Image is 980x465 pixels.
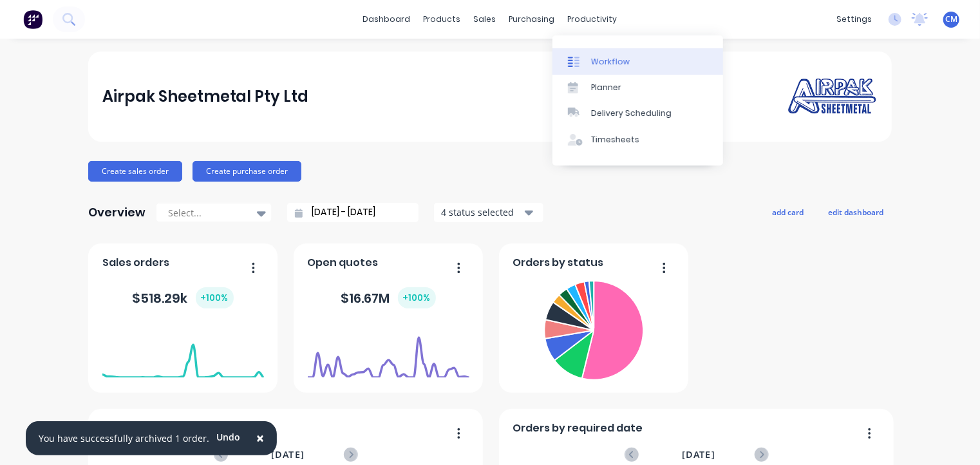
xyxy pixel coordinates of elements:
div: productivity [561,10,624,29]
div: Delivery Scheduling [591,108,672,119]
span: Orders by status [513,255,604,270]
button: Create sales order [88,161,182,182]
span: Sales orders [102,255,169,270]
div: Airpak Sheetmetal Pty Ltd [102,84,309,109]
div: purchasing [503,10,561,29]
img: Factory [23,10,42,29]
span: [DATE] [682,448,715,462]
a: Delivery Scheduling [552,100,723,126]
div: sales [467,10,503,29]
div: + 100 % [398,287,436,308]
a: dashboard [357,10,417,29]
span: Open quotes [308,255,379,270]
div: Timesheets [591,134,639,146]
div: You have successfully archived 1 order. [39,432,209,445]
span: × [256,429,264,447]
button: Create purchase order [193,161,301,182]
div: 4 status selected [441,205,522,219]
img: Airpak Sheetmetal Pty Ltd [787,76,878,117]
div: products [417,10,467,29]
span: [DATE] [271,448,305,462]
button: add card [764,204,812,220]
a: Planner [552,75,723,100]
div: Workflow [591,56,630,68]
div: settings [830,10,878,29]
div: Overview [88,200,146,225]
a: Workflow [552,48,723,74]
button: edit dashboard [820,204,892,220]
div: + 100 % [196,287,234,308]
span: CM [945,14,957,25]
div: $ 518.29k [133,287,234,308]
a: Timesheets [552,127,723,153]
button: Undo [209,428,247,447]
span: Orders by required date [513,421,643,436]
div: Planner [591,82,621,93]
button: Close [243,423,277,454]
button: 4 status selected [434,203,543,222]
div: $ 16.67M [341,287,436,308]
